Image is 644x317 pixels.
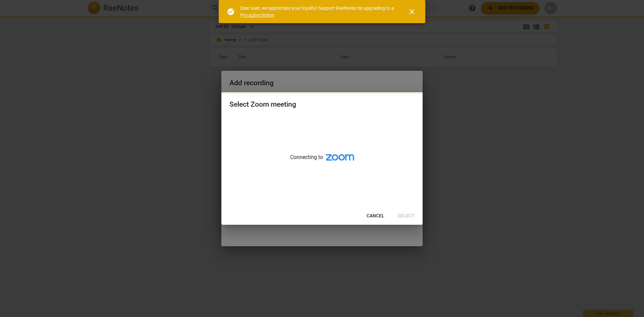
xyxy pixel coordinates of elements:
span: Cancel [367,213,384,219]
span: check_circle [227,8,235,16]
div: Select Zoom meeting [229,100,296,109]
div: Connecting to [221,115,423,207]
button: Cancel [361,210,390,222]
a: Pro subscription [240,12,274,18]
button: Close [404,4,420,20]
span: close [408,8,416,16]
div: Dear user, we appreciate your loyalty! Support RaeNotes by upgrading to a [240,5,396,18]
